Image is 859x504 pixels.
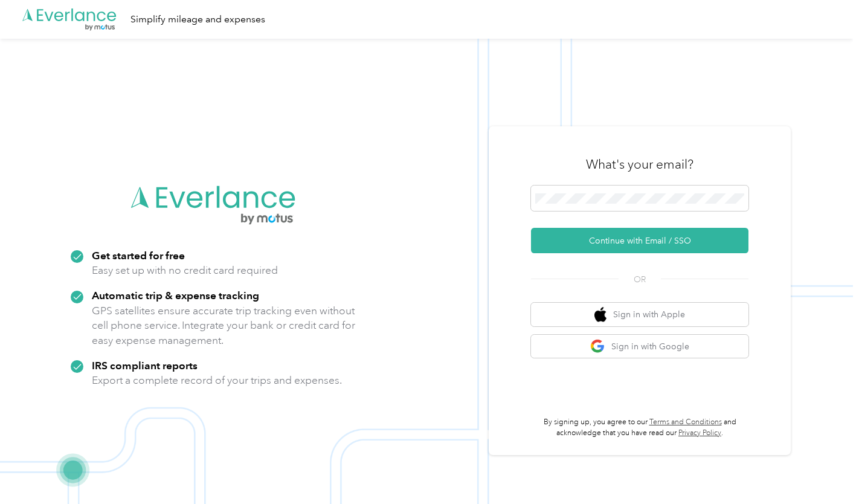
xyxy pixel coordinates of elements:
strong: IRS compliant reports [92,359,198,372]
span: OR [619,273,661,286]
img: apple logo [594,307,606,322]
p: By signing up, you agree to our and acknowledge that you have read our . [531,417,748,438]
h3: What's your email? [586,156,693,173]
img: google logo [590,339,605,354]
p: Export a complete record of your trips and expenses. [92,373,342,388]
button: google logoSign in with Google [531,335,748,358]
button: apple logoSign in with Apple [531,303,748,326]
p: GPS satellites ensure accurate trip tracking even without cell phone service. Integrate your bank... [92,303,356,348]
strong: Get started for free [92,249,185,262]
p: Easy set up with no credit card required [92,263,278,278]
a: Privacy Policy [678,428,721,438]
div: Simplify mileage and expenses [130,12,265,27]
a: Terms and Conditions [649,418,722,427]
strong: Automatic trip & expense tracking [92,289,259,302]
button: Continue with Email / SSO [531,228,748,253]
